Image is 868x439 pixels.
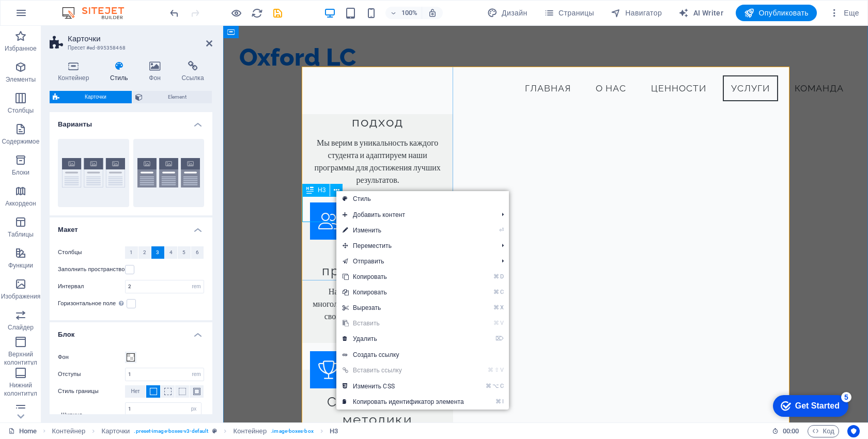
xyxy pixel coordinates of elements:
button: Нажмите здесь, чтобы выйти из режима предварительного просмотра и продолжить редактирование [230,7,242,19]
i: C [500,383,503,389]
a: ⌘CКопировать [336,285,470,300]
a: Создать ссылку [336,347,509,363]
button: 100% [385,7,422,19]
span: . image-boxes-box [271,425,314,437]
p: Изображения [1,292,41,301]
p: Слайдер [8,323,34,332]
span: 3 [156,246,159,259]
i: Этот элемент является настраиваемым пресетом [212,428,217,434]
i: C [500,289,503,295]
p: Аккордеон [5,199,36,208]
button: 4 [165,246,178,259]
a: ⏎Изменить [336,223,470,238]
button: Дизайн [483,5,532,21]
button: Опубликовать [736,5,817,21]
img: Editor Logo [59,7,137,19]
a: ⌦Удалить [336,331,470,347]
button: Еще [825,5,863,21]
i: X [500,304,503,311]
span: Щелкните, чтобы выбрать. Дважды щелкните, чтобы изменить [330,425,338,437]
h2: Карточки [68,34,212,43]
button: Element [132,91,212,103]
h4: Стиль [102,61,141,83]
label: Стиль границы [58,385,125,398]
h4: Варианты [50,112,212,131]
span: Страницы [544,8,594,18]
div: 5 [76,2,87,12]
p: Блоки [12,168,29,177]
p: Таблицы [8,230,34,239]
div: Дизайн (Ctrl+Alt+Y) [483,5,532,21]
button: 6 [191,246,204,259]
a: ⌘DКопировать [336,269,470,285]
p: Содержимое [2,137,40,146]
button: 3 [151,246,164,259]
span: Переместить [336,238,493,254]
h6: Время сеанса [772,425,799,437]
span: Щелкните, чтобы выбрать. Дважды щелкните, чтобы изменить [234,425,267,437]
h6: 100% [401,7,417,19]
div: Get Started 5 items remaining, 0% complete [8,5,84,27]
button: Код [808,425,839,437]
p: Элементы [6,75,36,84]
i: ⌦ [495,335,504,342]
button: reload [251,7,263,19]
button: Страницы [540,5,598,21]
button: Навигатор [607,5,666,21]
h4: Контейнер [50,61,102,83]
span: AI Writer [678,8,723,18]
span: Element [146,91,209,103]
label: Горизонтальное поле [58,297,127,310]
button: Карточки [50,91,132,103]
h4: Блок [50,322,212,341]
span: Щелкните, чтобы выбрать. Дважды щелкните, чтобы изменить [52,425,86,437]
i: ⌘ [488,367,493,373]
button: 5 [178,246,191,259]
span: 5 [182,246,185,259]
a: ⌘VВставить [336,316,470,331]
label: Фон [58,351,125,364]
i: При изменении размера уровень масштабирования подстраивается автоматически в соответствии с выбра... [428,8,437,18]
nav: breadcrumb [52,425,338,437]
i: ⌘ [493,273,499,280]
a: ⌘⌥CИзменить CSS [336,379,470,394]
i: Отменить: <p>&nbsp;- Цвет</p> ($color-secondary -> $color-primary) (Ctrl+Z) [168,7,180,19]
span: H3 [318,187,326,193]
a: Отправить [336,254,493,269]
i: ⌘ [486,383,491,389]
span: 4 [169,246,173,259]
label: Столбцы [58,246,125,259]
span: Навигатор [611,8,662,18]
h3: Пресет #ed-895358468 [68,43,192,53]
i: ⏎ [499,227,504,233]
span: 1 [130,246,133,259]
p: Столбцы [8,106,34,115]
label: - Ширина [58,409,125,421]
a: Щелкните для отмены выбора. Дважды щелкните, чтобы открыть Страницы [8,425,37,437]
span: Щелкните, чтобы выбрать. Дважды щелкните, чтобы изменить [101,425,130,437]
span: Карточки [63,91,129,103]
span: 2 [143,246,146,259]
span: Код [812,425,834,437]
i: Сохранить (Ctrl+S) [272,7,284,19]
span: Опубликовать [744,8,809,18]
label: Интервал [58,284,125,289]
span: Нет [131,385,139,398]
i: ⌘ [493,320,499,326]
a: ⌘XВырезать [336,300,470,316]
a: ⌘⇧VВставить ссылку [336,363,470,378]
button: undo [168,7,180,19]
i: ⌥ [492,383,499,389]
button: Usercentrics [847,425,860,437]
i: Перезагрузить страницу [251,7,263,19]
i: ⇧ [494,367,499,373]
span: Добавить контент [336,207,493,223]
button: Нет [125,385,146,398]
i: ⌘ [493,304,499,311]
h4: Ссылка [173,61,212,83]
div: Get Started [30,11,75,21]
button: 1 [125,246,138,259]
i: V [500,320,503,326]
span: 00 00 [783,425,799,437]
i: V [500,367,503,373]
